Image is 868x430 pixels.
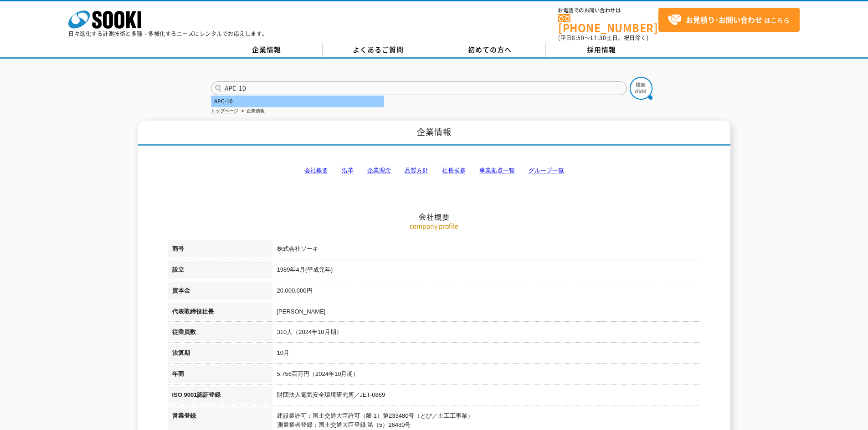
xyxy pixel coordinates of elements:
[405,167,428,174] a: 品質方針
[138,121,730,146] h1: 企業情報
[630,77,652,100] img: btn_search.png
[546,43,657,57] a: 採用情報
[658,8,800,32] a: お見積り･お問い合わせはこちら
[272,386,701,407] td: 財団法人電気安全環境研究所／JET-0869
[168,303,272,324] th: 代表取締役社長
[442,167,466,174] a: 社長挨拶
[168,386,272,407] th: ISO 9001認証登録
[468,45,512,55] span: 初めての方へ
[272,282,701,303] td: 20,000,000円
[272,344,701,365] td: 10月
[168,323,272,344] th: 従業員数
[323,43,434,57] a: よくあるご質問
[668,13,790,27] span: はこちら
[168,344,272,365] th: 決算期
[686,14,762,25] strong: お見積り･お問い合わせ
[558,14,658,33] a: [PHONE_NUMBER]
[558,34,648,42] span: (平日 ～ 土日、祝日除く)
[590,34,606,42] span: 17:30
[211,81,627,95] input: 商品名、型式、NETIS番号を入力してください
[168,240,272,261] th: 商号
[211,43,323,57] a: 企業情報
[558,8,658,13] span: お電話でのお問い合わせは
[168,221,701,231] p: company profile
[272,261,701,282] td: 1989年4月(平成元年)
[342,167,354,174] a: 沿革
[367,167,391,174] a: 企業理念
[211,108,238,113] a: トップページ
[168,282,272,303] th: 資本金
[304,167,328,174] a: 会社概要
[211,96,384,107] div: APC-10
[529,167,564,174] a: グループ一覧
[240,106,265,116] li: 企業情報
[168,121,701,222] h2: 会社概要
[572,34,585,42] span: 8:50
[168,365,272,386] th: 年商
[272,365,701,386] td: 5,756百万円（2024年10月期）
[434,43,546,57] a: 初めての方へ
[272,323,701,344] td: 310人（2024年10月期）
[272,240,701,261] td: 株式会社ソーキ
[168,261,272,282] th: 設立
[479,167,515,174] a: 事業拠点一覧
[68,31,268,36] p: 日々進化する計測技術と多種・多様化するニーズにレンタルでお応えします。
[272,303,701,324] td: [PERSON_NAME]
